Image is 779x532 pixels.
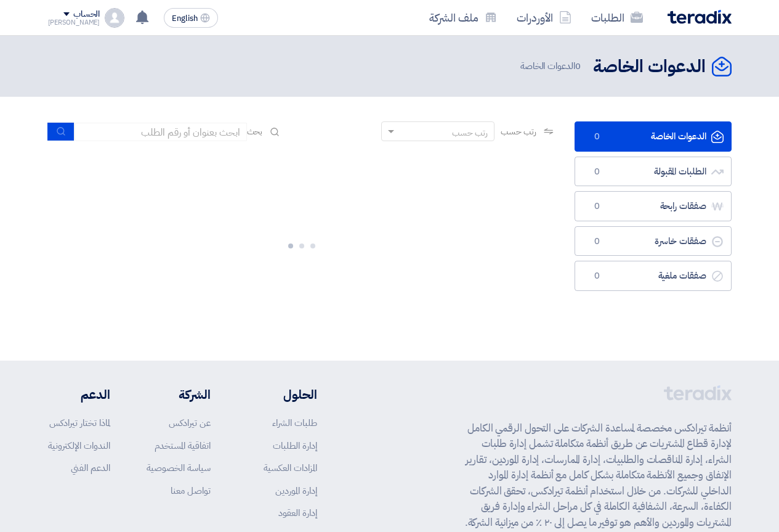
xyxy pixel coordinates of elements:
[105,8,124,28] img: profile_test.png
[164,8,218,28] button: English
[71,461,110,475] a: الدعم الفني
[668,10,732,24] img: Teradix logo
[273,439,317,452] a: إدارة الطلبات
[49,416,110,430] a: لماذا تختار تيرادكس
[581,3,653,32] a: الطلبات
[452,126,488,139] div: رتب حسب
[575,226,732,256] a: صفقات خاسرة0
[590,270,605,282] span: 0
[147,385,211,404] li: الشركة
[171,484,211,497] a: تواصل معنا
[155,439,211,452] a: اتفاقية المستخدم
[458,420,732,531] p: أنظمة تيرادكس مخصصة لمساعدة الشركات على التحول الرقمي الكامل لإدارة قطاع المشتريات عن طريق أنظمة ...
[278,506,317,520] a: إدارة العقود
[248,385,317,404] li: الحلول
[520,59,583,73] span: الدعوات الخاصة
[48,19,100,26] div: [PERSON_NAME]
[575,121,732,152] a: الدعوات الخاصة0
[172,14,198,23] span: English
[419,3,507,32] a: ملف الشركة
[575,191,732,221] a: صفقات رابحة0
[575,261,732,291] a: صفقات ملغية0
[575,59,581,73] span: 0
[590,200,605,213] span: 0
[264,461,317,475] a: المزادات العكسية
[590,166,605,178] span: 0
[593,55,706,79] h2: الدعوات الخاصة
[147,461,211,475] a: سياسة الخصوصية
[501,125,536,138] span: رتب حسب
[48,439,110,452] a: الندوات الإلكترونية
[48,385,110,404] li: الدعم
[169,416,211,430] a: عن تيرادكس
[507,3,581,32] a: الأوردرات
[272,416,317,430] a: طلبات الشراء
[75,123,247,141] input: ابحث بعنوان أو رقم الطلب
[590,235,605,248] span: 0
[73,9,100,20] div: الحساب
[575,157,732,187] a: الطلبات المقبولة0
[590,131,605,143] span: 0
[275,484,317,497] a: إدارة الموردين
[247,125,263,138] span: بحث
